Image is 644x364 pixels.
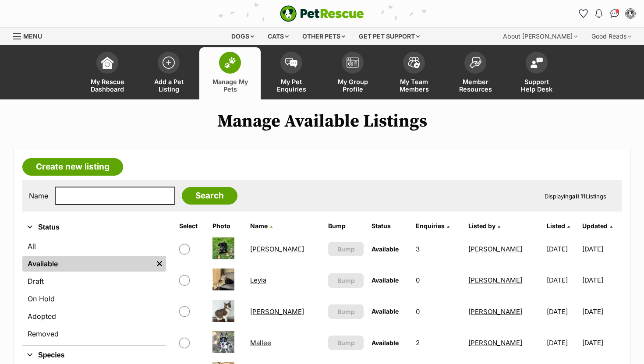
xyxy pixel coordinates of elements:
[547,222,565,230] span: Listed
[626,9,635,18] img: Aimee Paltridge profile pic
[176,219,208,233] th: Select
[250,222,272,230] a: Name
[582,328,621,358] td: [DATE]
[469,57,481,68] img: member-resources-icon-8e73f808a243e03378d46382f2149f9095a855e16c252ad45f914b54edf8863c.svg
[182,187,237,205] input: Search
[250,245,304,253] a: [PERSON_NAME]
[333,78,372,93] span: My Group Profile
[296,28,351,45] div: Other pets
[582,297,621,327] td: [DATE]
[412,265,464,295] td: 0
[163,57,175,69] img: add-pet-listing-icon-0afa8454b4691262ce3f59096e99ab1cd57d4a30225e0717b998d2c9b9846f56.svg
[337,307,355,316] span: Bump
[250,307,304,316] a: [PERSON_NAME]
[13,28,48,43] a: Menu
[468,222,495,230] span: Listed by
[408,57,420,68] img: team-members-icon-5396bd8760b3fe7c0b43da4ab00e1e3bb1a5d9ba89233759b79545d2d3fc5d0d.svg
[23,32,42,40] span: Menu
[416,222,449,230] a: Enquiries
[543,297,582,327] td: [DATE]
[468,276,522,284] a: [PERSON_NAME]
[22,256,153,272] a: Available
[22,326,166,342] a: Removed
[199,47,261,99] a: Manage My Pets
[585,28,637,45] div: Good Reads
[22,273,166,289] a: Draft
[322,47,383,99] a: My Group Profile
[412,297,464,327] td: 0
[582,222,612,230] a: Updated
[22,238,166,254] a: All
[543,328,582,358] td: [DATE]
[547,222,570,230] a: Listed
[531,57,543,68] img: help-desk-icon-fdf02630f3aa405de69fd3d07c3f3aa587a6932b1a1747fa1d2bba05be0121f9.svg
[394,78,434,93] span: My Team Members
[337,276,355,285] span: Bump
[506,47,567,99] a: Support Help Desk
[412,234,464,264] td: 3
[272,78,311,93] span: My Pet Enquiries
[576,7,637,21] ul: Account quick links
[353,28,426,45] div: Get pet support
[582,234,621,264] td: [DATE]
[543,234,582,264] td: [DATE]
[595,9,602,18] img: notifications-46538b983faf8c2785f20acdc204bb7945ddae34d4c08c2a6579f10ce5e182be.svg
[582,265,621,295] td: [DATE]
[328,304,364,319] button: Bump
[468,339,522,347] a: [PERSON_NAME]
[468,245,522,253] a: [PERSON_NAME]
[22,237,166,345] div: Status
[383,47,445,99] a: My Team Members
[261,47,322,99] a: My Pet Enquiries
[328,336,364,350] button: Bump
[22,291,166,307] a: On Hold
[608,7,622,21] a: Conversations
[101,57,113,69] img: dashboard-icon-eb2f2d2d3e046f16d808141f083e7271f6b2e854fb5c12c21221c1fb7104beca.svg
[412,328,464,358] td: 2
[325,219,367,233] th: Bump
[224,57,236,68] img: manage-my-pets-icon-02211641906a0b7f246fdf0571729dbe1e7629f14944591b6c1af311fb30b64b.svg
[209,219,246,233] th: Photo
[517,78,556,93] span: Support Help Desk
[623,7,637,21] button: My account
[372,245,399,253] span: Available
[88,78,127,93] span: My Rescue Dashboard
[368,219,411,233] th: Status
[250,339,271,347] a: Mallee
[337,338,355,347] span: Bump
[543,265,582,295] td: [DATE]
[77,47,138,99] a: My Rescue Dashboard
[250,276,266,284] a: Leyla
[582,222,608,230] span: Updated
[372,276,399,284] span: Available
[445,47,506,99] a: Member Resources
[22,158,123,176] a: Create new listing
[592,7,606,21] button: Notifications
[576,7,590,21] a: Favourites
[22,308,166,324] a: Adopted
[572,193,586,200] strong: all 11
[250,222,268,230] span: Name
[328,242,364,256] button: Bump
[416,222,445,230] span: translation missing: en.admin.listings.index.attributes.enquiries
[22,222,166,233] button: Status
[468,307,522,316] a: [PERSON_NAME]
[285,58,297,67] img: pet-enquiries-icon-7e3ad2cf08bfb03b45e93fb7055b45f3efa6380592205ae92323e6603595dc1f.svg
[138,47,199,99] a: Add a Pet Listing
[153,256,166,272] a: Remove filter
[347,57,359,68] img: group-profile-icon-3fa3cf56718a62981997c0bc7e787c4b2cf8bcc04b72c1350f741eb67cf2f40e.svg
[497,28,584,45] div: About [PERSON_NAME]
[29,192,48,200] label: Name
[210,78,250,93] span: Manage My Pets
[149,78,188,93] span: Add a Pet Listing
[610,9,619,18] img: chat-41dd97257d64d25036548639549fe6c8038ab92f7586957e7f3b1b290dea8141.svg
[262,28,295,45] div: Cats
[280,5,364,22] a: PetRescue
[456,78,495,93] span: Member Resources
[545,193,606,200] span: Displaying Listings
[337,244,355,254] span: Bump
[372,307,399,315] span: Available
[225,28,260,45] div: Dogs
[372,339,399,346] span: Available
[22,350,166,361] button: Species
